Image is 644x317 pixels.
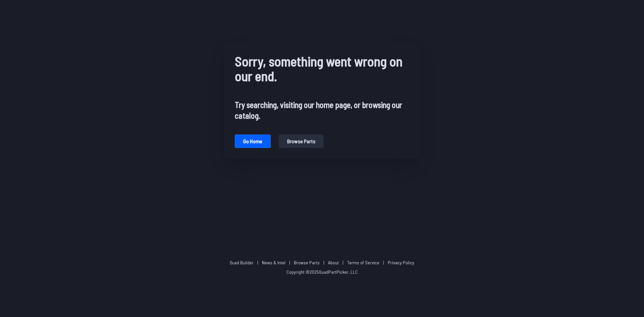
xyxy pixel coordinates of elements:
h1: Sorry, something went wrong on our end. [235,54,409,84]
a: About [328,260,339,265]
button: Browse parts [279,135,324,148]
p: | | | | | [227,259,417,266]
button: Go home [235,135,271,148]
a: Terms of Service [347,260,379,265]
h2: Try searching, visiting our home page, or browsing our catalog. [235,100,409,121]
a: Browse Parts [294,260,320,265]
a: Privacy Policy [388,260,414,265]
p: Copyright © 2025 QuadPartPicker, LLC [286,269,358,275]
a: News & Intel [262,260,285,265]
a: Quad Builder [230,260,254,265]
